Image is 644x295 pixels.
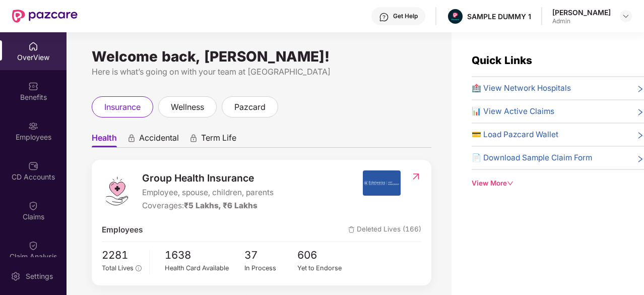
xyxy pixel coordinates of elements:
[448,9,463,24] img: Pazcare_Alternative_logo-01-01.png
[636,131,644,141] span: right
[411,171,421,182] img: RedirectIcon
[244,263,298,273] div: In Process
[11,271,21,281] img: svg+xml;base64,PHN2ZyBpZD0iU2V0dGluZy0yMHgyMCIgeG1sbnM9Imh0dHA6Ly93d3cudzMub3JnLzIwMDAvc3ZnIiB3aW...
[102,176,132,206] img: logo
[92,66,431,78] div: Here is what’s going on with your team at [GEOGRAPHIC_DATA]
[348,224,421,236] span: Deleted Lives (166)
[467,12,531,21] div: SAMPLE DUMMY 1
[622,12,630,20] img: svg+xml;base64,PHN2ZyBpZD0iRHJvcGRvd24tMzJ4MzIiIHhtbG5zPSJodHRwOi8vd3d3LnczLm9yZy8yMDAwL3N2ZyIgd2...
[184,201,257,210] span: ₹5 Lakhs, ₹6 Lakhs
[636,84,644,94] span: right
[104,101,141,113] span: insurance
[142,187,274,199] span: Employee, spouse, children, parents
[28,241,38,251] img: svg+xml;base64,PHN2ZyBpZD0iQ2xhaW0iIHhtbG5zPSJodHRwOi8vd3d3LnczLm9yZy8yMDAwL3N2ZyIgd2lkdGg9IjIwIi...
[136,265,141,271] span: info-circle
[472,54,532,67] span: Quick Links
[201,133,236,147] span: Term Life
[552,8,611,17] div: [PERSON_NAME]
[472,129,558,141] span: 💳 Load Pazcard Wallet
[297,263,351,273] div: Yet to Endorse
[552,17,611,25] div: Admin
[234,101,266,113] span: pazcard
[127,134,136,143] div: animation
[165,247,244,264] span: 1638
[393,12,418,20] div: Get Help
[189,134,198,143] div: animation
[244,247,298,264] span: 37
[142,170,274,186] span: Group Health Insurance
[102,224,143,236] span: Employees
[28,201,38,211] img: svg+xml;base64,PHN2ZyBpZD0iQ2xhaW0iIHhtbG5zPSJodHRwOi8vd3d3LnczLm9yZy8yMDAwL3N2ZyIgd2lkdGg9IjIwIi...
[507,180,513,187] span: down
[472,105,554,117] span: 📊 View Active Claims
[363,170,401,196] img: insurerIcon
[379,12,389,22] img: svg+xml;base64,PHN2ZyBpZD0iSGVscC0zMngzMiIgeG1sbnM9Imh0dHA6Ly93d3cudzMub3JnLzIwMDAvc3ZnIiB3aWR0aD...
[23,271,56,281] div: Settings
[102,264,134,272] span: Total Lives
[472,82,571,94] span: 🏥 View Network Hospitals
[28,41,38,51] img: svg+xml;base64,PHN2ZyBpZD0iSG9tZSIgeG1sbnM9Imh0dHA6Ly93d3cudzMub3JnLzIwMDAvc3ZnIiB3aWR0aD0iMjAiIG...
[472,178,644,189] div: View More
[636,154,644,164] span: right
[165,263,244,273] div: Health Card Available
[139,133,179,147] span: Accidental
[297,247,351,264] span: 606
[28,161,38,171] img: svg+xml;base64,PHN2ZyBpZD0iQ0RfQWNjb3VudHMiIGRhdGEtbmFtZT0iQ0QgQWNjb3VudHMiIHhtbG5zPSJodHRwOi8vd3...
[348,226,355,233] img: deleteIcon
[472,152,592,164] span: 📄 Download Sample Claim Form
[12,10,78,23] img: New Pazcare Logo
[102,247,142,264] span: 2281
[28,121,38,131] img: svg+xml;base64,PHN2ZyBpZD0iRW1wbG95ZWVzIiB4bWxucz0iaHR0cDovL3d3dy53My5vcmcvMjAwMC9zdmciIHdpZHRoPS...
[171,101,204,113] span: wellness
[142,200,274,212] div: Coverages:
[92,52,431,61] div: Welcome back, [PERSON_NAME]!
[92,133,117,147] span: Health
[28,81,38,91] img: svg+xml;base64,PHN2ZyBpZD0iQmVuZWZpdHMiIHhtbG5zPSJodHRwOi8vd3d3LnczLm9yZy8yMDAwL3N2ZyIgd2lkdGg9Ij...
[636,107,644,117] span: right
